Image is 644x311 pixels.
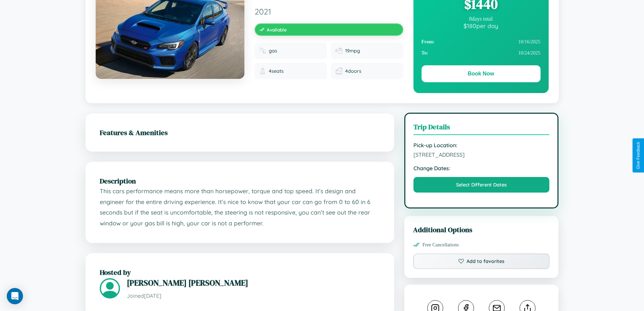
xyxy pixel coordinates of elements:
p: This cars performance means more than horsepower, torque and top speed. It’s design and engineer ... [100,186,380,229]
h3: Additional Options [413,225,550,235]
h2: Features & Amenities [100,128,380,137]
span: 4 doors [345,68,361,74]
span: 4 seats [269,68,284,74]
p: Joined [DATE] [127,291,380,301]
div: Give Feedback [636,142,641,169]
div: $ 180 per day [422,22,541,29]
div: Open Intercom Messenger [7,288,23,304]
span: 2021 [255,6,403,17]
span: [STREET_ADDRESS] [413,151,550,158]
h2: Description [100,176,380,186]
span: 19 mpg [345,48,360,54]
img: Fuel efficiency [336,47,342,54]
div: 10 / 24 / 2025 [422,47,541,59]
div: 10 / 16 / 2025 [422,36,541,47]
span: Free Cancellations [423,242,459,248]
strong: From: [422,39,435,45]
button: Add to favorites [413,253,550,269]
button: Select Different Dates [413,177,550,193]
span: Available [267,27,287,32]
img: Doors [336,68,342,74]
strong: To: [422,50,428,56]
h3: Trip Details [413,122,550,135]
div: 8 days total [422,16,541,22]
strong: Change Dates: [413,165,550,172]
span: gas [269,48,277,54]
strong: Pick-up Location: [413,142,550,149]
h2: Hosted by [100,267,380,277]
img: Fuel type [259,47,266,54]
img: Seats [259,68,266,74]
h3: [PERSON_NAME] [PERSON_NAME] [127,277,380,288]
button: Book Now [422,65,541,82]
